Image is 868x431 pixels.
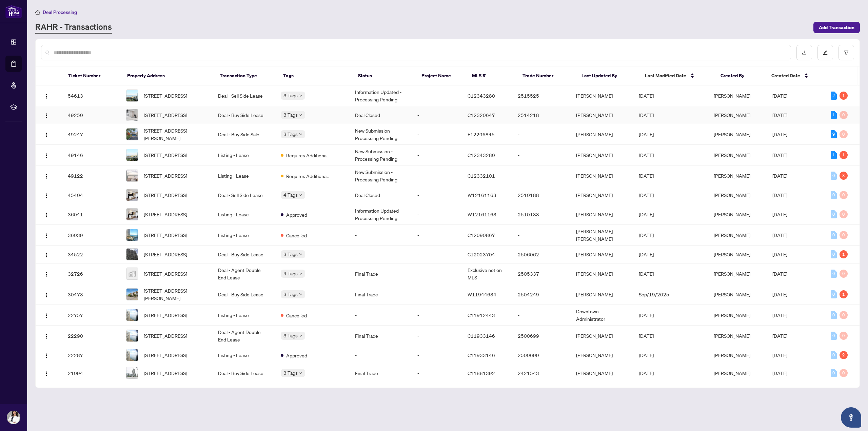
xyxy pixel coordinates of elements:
[714,112,750,118] span: [PERSON_NAME]
[412,106,462,124] td: -
[839,45,854,60] button: filter
[772,370,787,376] span: [DATE]
[468,333,495,339] span: C11933146
[353,66,416,85] th: Status
[517,66,576,85] th: Trade Number
[144,127,207,142] span: [STREET_ADDRESS][PERSON_NAME]
[512,85,571,106] td: 2515525
[62,106,121,124] td: 49250
[412,124,462,145] td: -
[43,9,77,15] span: Deal Processing
[714,173,750,179] span: [PERSON_NAME]
[350,165,412,186] td: New Submission - Processing Pending
[283,290,298,298] span: 3 Tags
[283,92,298,99] span: 3 Tags
[412,364,462,382] td: -
[213,124,275,145] td: Deal - Buy Side Sale
[299,272,302,275] span: down
[571,284,633,305] td: [PERSON_NAME]
[126,209,138,220] img: thumbnail-img
[416,66,467,85] th: Project Name
[126,170,138,181] img: thumbnail-img
[283,270,298,277] span: 4 Tags
[41,230,52,240] button: Logo
[299,113,302,117] span: down
[144,211,187,218] span: [STREET_ADDRESS]
[41,209,52,220] button: Logo
[512,186,571,204] td: 2510188
[714,211,750,217] span: [PERSON_NAME]
[286,312,307,319] span: Cancelled
[213,145,275,165] td: Listing - Lease
[126,268,138,279] img: thumbnail-img
[62,204,121,225] td: 36041
[714,370,750,376] span: [PERSON_NAME]
[62,263,121,284] td: 32726
[44,153,49,158] img: Logo
[468,370,495,376] span: C11881392
[639,312,654,318] span: [DATE]
[44,113,49,118] img: Logo
[41,150,52,160] button: Logo
[772,211,787,217] span: [DATE]
[840,270,848,278] div: 0
[512,165,571,186] td: -
[283,191,298,199] span: 4 Tags
[412,165,462,186] td: -
[299,193,302,197] span: down
[62,346,121,364] td: 22287
[126,189,138,201] img: thumbnail-img
[144,332,187,339] span: [STREET_ADDRESS]
[286,352,307,359] span: Approved
[63,66,122,85] th: Ticket Number
[512,346,571,364] td: 2500699
[639,352,654,358] span: [DATE]
[41,368,52,378] button: Logo
[44,94,49,99] img: Logo
[41,190,52,200] button: Logo
[126,367,138,379] img: thumbnail-img
[350,186,412,204] td: Deal Closed
[213,165,275,186] td: Listing - Lease
[831,332,837,340] div: 0
[213,263,275,284] td: Deal - Agent Double End Lease
[41,90,52,101] button: Logo
[512,263,571,284] td: 2505337
[714,352,750,358] span: [PERSON_NAME]
[213,225,275,246] td: Listing - Lease
[512,284,571,305] td: 2504249
[831,130,837,138] div: 9
[571,124,633,145] td: [PERSON_NAME]
[639,93,654,99] span: [DATE]
[571,204,633,225] td: [PERSON_NAME]
[62,284,121,305] td: 30473
[412,204,462,225] td: -
[62,246,121,263] td: 34522
[44,174,49,179] img: Logo
[639,152,654,158] span: [DATE]
[512,364,571,382] td: 2421543
[350,305,412,326] td: -
[840,332,848,340] div: 0
[766,66,825,85] th: Created Date
[144,287,207,302] span: [STREET_ADDRESS][PERSON_NAME]
[512,305,571,326] td: -
[831,351,837,359] div: 0
[840,290,848,298] div: 1
[714,232,750,238] span: [PERSON_NAME]
[831,151,837,159] div: 1
[62,225,121,246] td: 36039
[571,225,633,246] td: [PERSON_NAME] [PERSON_NAME]
[144,151,187,159] span: [STREET_ADDRESS]
[645,72,686,79] span: Last Modified Date
[571,346,633,364] td: [PERSON_NAME]
[350,284,412,305] td: Final Trade
[144,311,187,319] span: [STREET_ADDRESS]
[213,346,275,364] td: Listing - Lease
[840,191,848,199] div: 0
[831,210,837,218] div: 0
[467,66,517,85] th: MLS #
[840,351,848,359] div: 2
[639,251,654,257] span: [DATE]
[41,249,52,260] button: Logo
